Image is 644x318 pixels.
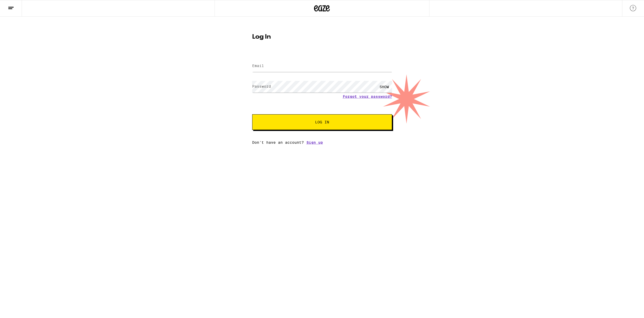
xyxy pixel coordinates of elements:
span: Log In [315,120,329,124]
a: Forgot your password? [343,94,392,99]
input: Email [252,60,392,72]
label: Email [252,64,264,68]
button: Log In [252,114,392,130]
a: Sign up [306,140,323,145]
label: Password [252,84,271,88]
div: Don't have an account? [252,140,392,145]
h1: Log In [252,34,392,40]
div: SHOW [376,81,392,93]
